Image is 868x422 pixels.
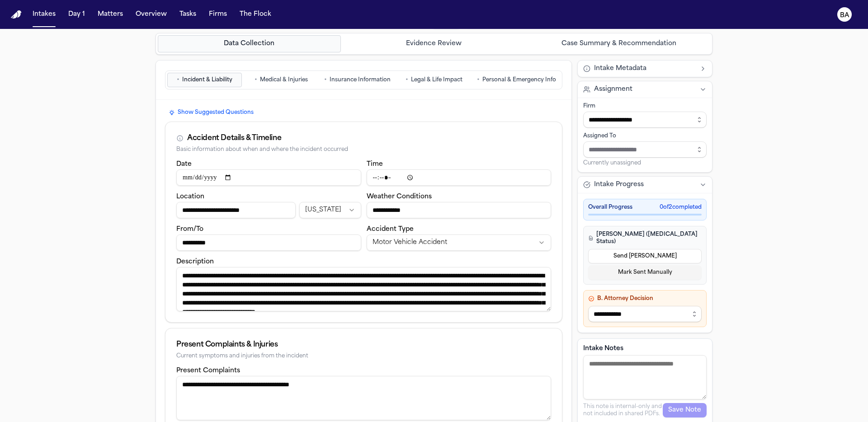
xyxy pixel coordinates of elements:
[588,204,632,211] span: Overall Progress
[176,193,204,200] label: Location
[132,6,170,23] button: Overview
[588,249,702,263] button: Send [PERSON_NAME]
[176,146,551,153] div: Basic information about when and where the incident occurred
[299,202,361,218] button: Incident state
[588,231,702,245] h4: [PERSON_NAME] ([MEDICAL_DATA] Status)
[176,169,361,186] input: Incident date
[176,267,551,311] textarea: Incident description
[94,6,127,23] button: Matters
[578,177,712,193] button: Intake Progress
[583,159,641,167] span: Currently unassigned
[367,226,414,233] label: Accident Type
[187,133,281,144] div: Accident Details & Timeline
[482,76,556,84] span: Personal & Emergency Info
[594,64,646,73] span: Intake Metadata
[205,6,231,23] button: Firms
[176,6,200,23] button: Tasks
[176,202,296,218] input: Incident location
[11,10,22,19] img: Finch Logo
[583,355,707,399] textarea: Intake notes
[367,161,383,168] label: Time
[578,81,712,98] button: Assignment
[594,180,644,189] span: Intake Progress
[176,161,192,168] label: Date
[367,169,552,186] input: Incident time
[236,6,275,23] button: The Flock
[165,107,257,118] button: Show Suggested Questions
[176,258,214,265] label: Description
[11,10,22,19] a: Home
[406,75,408,84] span: •
[588,265,702,280] button: Mark Sent Manually
[260,76,308,84] span: Medical & Injuries
[583,112,707,128] input: Select firm
[583,403,663,417] p: This note is internal-only and not included in shared PDFs.
[176,339,551,350] div: Present Complaints & Injuries
[583,103,707,110] div: Firm
[324,75,327,84] span: •
[176,234,361,251] input: From/To destination
[477,75,480,84] span: •
[343,35,526,52] button: Go to Evidence Review step
[330,76,391,84] span: Insurance Information
[158,35,341,52] button: Go to Data Collection step
[158,35,710,52] nav: Intake steps
[29,6,59,23] button: Intakes
[65,6,89,23] button: Day 1
[244,73,318,87] button: Go to Medical & Injuries
[176,367,240,374] label: Present Complaints
[583,344,707,353] label: Intake Notes
[255,75,257,84] span: •
[182,76,232,84] span: Incident & Liability
[578,61,712,77] button: Intake Metadata
[176,353,551,360] div: Current symptoms and injuries from the incident
[527,35,710,52] button: Go to Case Summary & Recommendation step
[367,193,432,200] label: Weather Conditions
[583,132,707,140] div: Assigned To
[473,73,560,87] button: Go to Personal & Emergency Info
[177,75,179,84] span: •
[396,73,471,87] button: Go to Legal & Life Impact
[367,202,552,218] input: Weather conditions
[411,76,462,84] span: Legal & Life Impact
[176,226,203,233] label: From/To
[583,141,707,158] input: Assign to staff member
[176,376,551,420] textarea: Present complaints
[588,295,702,302] h4: B. Attorney Decision
[660,204,702,211] span: 0 of 2 completed
[594,85,632,94] span: Assignment
[320,73,395,87] button: Go to Insurance Information
[167,73,242,87] button: Go to Incident & Liability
